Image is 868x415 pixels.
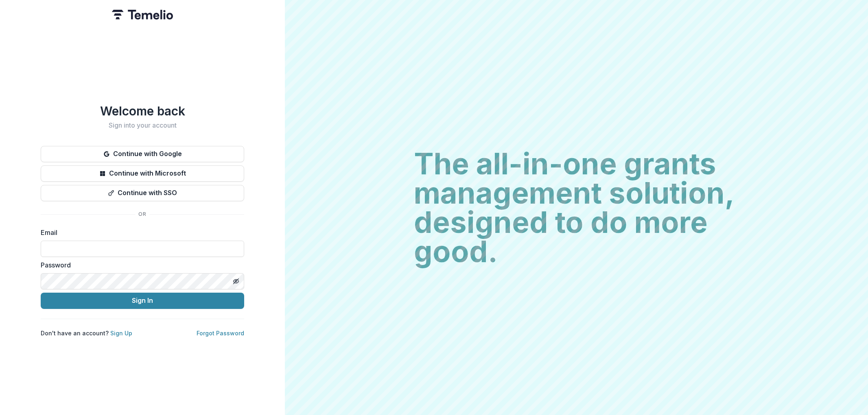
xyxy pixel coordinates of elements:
img: Temelio [112,10,173,20]
h2: Sign into your account [41,122,244,129]
label: Password [41,260,239,270]
h1: Welcome back [41,104,244,118]
p: Don't have an account? [41,329,132,337]
label: Email [41,228,239,237]
button: Continue with Google [41,146,244,162]
a: Sign Up [110,330,132,337]
a: Forgot Password [197,330,244,337]
button: Toggle password visibility [230,275,243,288]
button: Continue with SSO [41,185,244,201]
button: Sign In [41,293,244,309]
button: Continue with Microsoft [41,165,244,182]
